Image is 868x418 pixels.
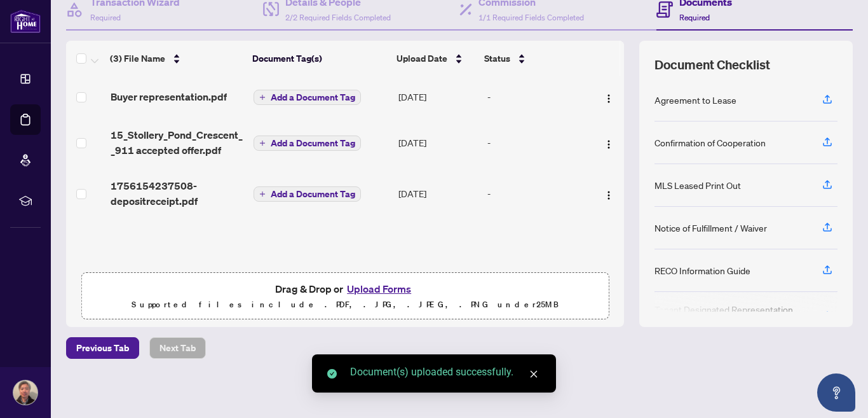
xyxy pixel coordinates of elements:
[111,127,244,158] span: 15_Stollery_Pond_Crescent__911 accepted offer.pdf
[654,221,767,235] div: Notice of Fulfillment / Waiver
[343,281,415,297] button: Upload Forms
[604,94,614,104] img: Logo
[149,337,206,359] button: Next Tab
[259,191,266,197] span: plus
[393,76,482,117] td: [DATE]
[254,90,361,105] button: Add a Document Tag
[111,89,227,104] span: Buyer representation.pdf
[393,117,482,168] td: [DATE]
[10,10,41,33] img: logo
[254,89,361,106] button: Add a Document Tag
[13,380,37,405] img: Profile Icon
[254,136,361,151] button: Add a Document Tag
[271,190,355,199] span: Add a Document Tag
[599,183,619,204] button: Logo
[487,136,588,150] div: -
[350,365,541,380] div: Document(s) uploaded successfully.
[271,139,355,148] span: Add a Document Tag
[110,52,165,66] span: (3) File Name
[599,132,619,153] button: Logo
[654,136,766,150] div: Confirmation of Cooperation
[654,93,736,107] div: Agreement to Lease
[90,13,121,22] span: Required
[527,367,541,381] a: Close
[254,186,361,202] button: Add a Document Tag
[275,281,415,297] span: Drag & Drop or
[484,52,510,66] span: Status
[604,190,614,200] img: Logo
[487,186,588,200] div: -
[679,13,710,22] span: Required
[259,94,266,101] span: plus
[66,337,139,359] button: Previous Tab
[271,93,355,102] span: Add a Document Tag
[247,41,391,76] th: Document Tag(s)
[90,297,600,312] p: Supported files include .PDF, .JPG, .JPEG, .PNG under 25 MB
[111,178,244,209] span: 1756154237508-depositreceipt.pdf
[254,186,361,202] button: Add a Document Tag
[76,338,129,358] span: Previous Tab
[654,56,770,74] span: Document Checklist
[285,13,391,22] span: 2/2 Required Fields Completed
[393,168,482,219] td: [DATE]
[478,13,584,22] span: 1/1 Required Fields Completed
[327,369,337,379] span: check-circle
[599,87,619,107] button: Logo
[604,139,614,150] img: Logo
[105,41,247,76] th: (3) File Name
[487,90,588,104] div: -
[529,370,538,379] span: close
[397,52,447,66] span: Upload Date
[654,178,741,192] div: MLS Leased Print Out
[654,263,750,277] div: RECO Information Guide
[82,273,608,320] span: Drag & Drop orUpload FormsSupported files include .PDF, .JPG, .JPEG, .PNG under25MB
[391,41,480,76] th: Upload Date
[479,41,589,76] th: Status
[259,140,266,146] span: plus
[817,373,855,412] button: Open asap
[254,135,361,151] button: Add a Document Tag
